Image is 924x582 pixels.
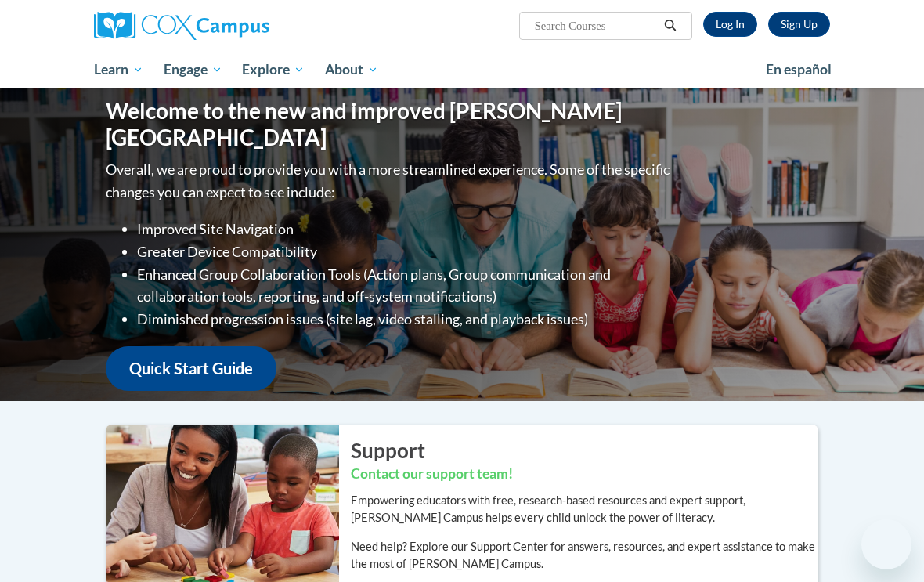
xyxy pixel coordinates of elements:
li: Enhanced Group Collaboration Tools (Action plans, Group communication and collaboration tools, re... [137,263,673,309]
p: Need help? Explore our Support Center for answers, resources, and expert assistance to make the m... [351,538,818,573]
a: Engage [153,52,233,88]
a: Register [768,12,830,37]
h2: Support [351,436,818,465]
li: Greater Device Compatibility [137,240,673,263]
iframe: Button to launch messaging window [861,519,911,569]
input: Search Courses [533,16,659,35]
a: About [315,52,388,88]
span: Explore [242,60,305,79]
p: Overall, we are proud to provide you with a more streamlined experience. Some of the specific cha... [106,158,673,204]
h3: Contact our support team! [351,465,818,484]
button: Search [659,16,682,35]
h1: Welcome to the new and improved [PERSON_NAME][GEOGRAPHIC_DATA] [106,98,673,150]
img: Cox Campus [94,12,269,40]
a: Log In [703,12,757,37]
span: Engage [164,60,222,79]
li: Diminished progression issues (site lag, video stalling, and playback issues) [137,308,673,331]
span: About [325,60,378,79]
span: Learn [94,60,143,79]
a: Learn [84,52,153,88]
a: Explore [232,52,315,88]
div: Main menu [82,52,842,88]
a: En español [756,53,842,86]
li: Improved Site Navigation [137,218,673,240]
span: En español [766,61,832,78]
p: Empowering educators with free, research-based resources and expert support, [PERSON_NAME] Campus... [351,492,818,526]
a: Cox Campus [94,12,323,40]
a: Quick Start Guide [106,346,276,391]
